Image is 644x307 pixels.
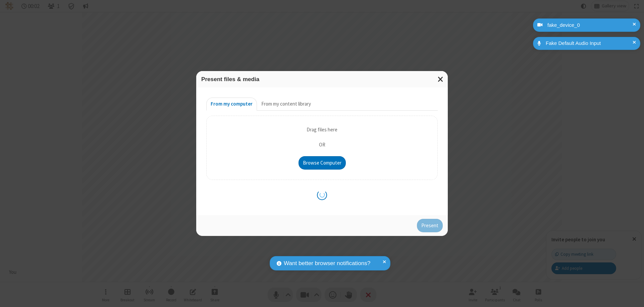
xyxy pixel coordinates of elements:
[201,76,443,82] h3: Present files & media
[206,98,257,111] button: From my computer
[434,71,448,87] button: Close modal
[206,116,438,180] div: Upload Background
[299,156,346,170] button: Browse Computer
[417,219,443,232] button: Present
[257,98,315,111] button: From my content library
[543,40,635,47] div: Fake Default Audio Input
[545,21,635,29] div: fake_device_0
[284,259,370,268] span: Want better browser notifications?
